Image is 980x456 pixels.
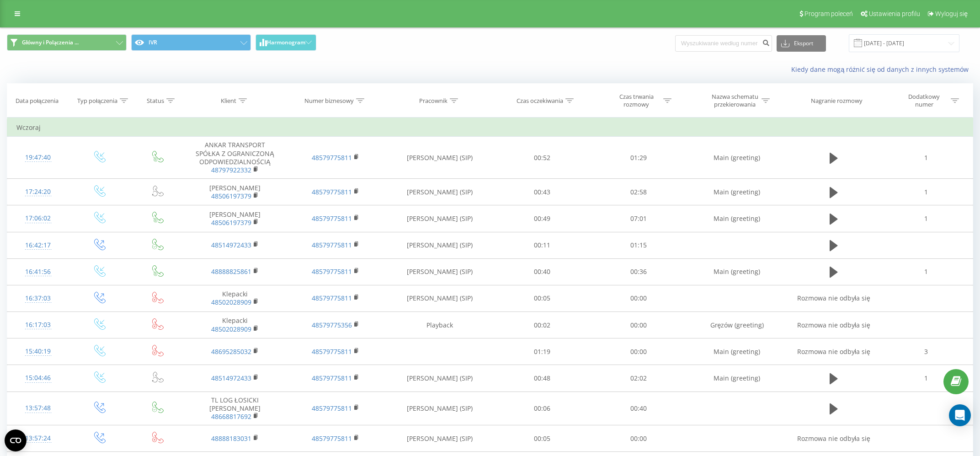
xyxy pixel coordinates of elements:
[256,34,316,51] button: Harmonogram
[949,404,971,426] div: Open Intercom Messenger
[211,218,251,227] a: 48506197379
[590,232,687,258] td: 01:15
[494,365,590,392] td: 00:48
[211,192,251,200] a: 48506197379
[211,267,251,276] a: 48888825861
[312,188,352,196] a: 48579775811
[494,137,590,179] td: 00:52
[935,10,968,17] span: Wyloguj się
[211,166,251,174] a: 48797922332
[312,321,352,329] a: 48579775356
[590,338,687,365] td: 00:00
[185,205,285,232] td: [PERSON_NAME]
[386,312,494,338] td: Playback
[185,285,285,311] td: Klepacki
[900,93,948,108] div: Dodatkowy numer
[16,149,60,166] div: 19:47:40
[687,205,788,232] td: Main (greeting)
[16,290,60,307] div: 16:37:03
[880,179,973,205] td: 1
[687,312,788,338] td: Gręzów (greeting)
[590,285,687,311] td: 00:00
[185,392,285,425] td: TL LOG ŁOSICKI [PERSON_NAME]
[5,429,27,451] button: Open CMP widget
[211,434,251,443] a: 48888183031
[7,34,127,51] button: Główny i Polączenia ...
[386,365,494,392] td: [PERSON_NAME] (SIP)
[16,399,60,417] div: 13:57:48
[185,179,285,205] td: [PERSON_NAME]
[494,312,590,338] td: 00:02
[312,153,352,162] a: 48579775811
[590,258,687,285] td: 00:36
[312,404,352,413] a: 48579775811
[494,338,590,365] td: 01:19
[494,425,590,452] td: 00:05
[811,97,863,105] div: Nagranie rozmowy
[687,338,788,365] td: Main (greeting)
[494,232,590,258] td: 00:11
[16,343,60,360] div: 15:40:19
[590,312,687,338] td: 00:00
[22,39,79,46] span: Główny i Polączenia ...
[494,392,590,425] td: 00:06
[797,434,870,443] span: Rozmowa nie odbyła się
[147,97,164,105] div: Status
[211,325,251,333] a: 48502028909
[211,241,251,249] a: 48514972433
[312,294,352,302] a: 48579775811
[16,429,60,447] div: 13:57:24
[797,294,870,302] span: Rozmowa nie odbyła się
[16,236,60,254] div: 16:42:17
[185,137,285,179] td: ANKAR TRANSPORT SPÓŁKA Z OGRANICZONĄ ODPOWIEDZIALNOŚCIĄ
[612,93,661,108] div: Czas trwania rozmowy
[880,258,973,285] td: 1
[211,298,251,306] a: 48502028909
[312,214,352,223] a: 48579775811
[590,137,687,179] td: 01:29
[386,425,494,452] td: [PERSON_NAME] (SIP)
[386,258,494,285] td: [PERSON_NAME] (SIP)
[312,434,352,443] a: 48579775811
[797,347,870,356] span: Rozmowa nie odbyła się
[687,137,788,179] td: Main (greeting)
[211,374,251,382] a: 48514972433
[880,365,973,392] td: 1
[16,316,60,334] div: 16:17:03
[880,338,973,365] td: 3
[312,267,352,276] a: 48579775811
[687,179,788,205] td: Main (greeting)
[687,365,788,392] td: Main (greeting)
[312,347,352,356] a: 48579775811
[267,39,305,46] span: Harmonogram
[869,10,920,17] span: Ustawienia profilu
[16,369,60,387] div: 15:04:46
[211,412,251,421] a: 48668817692
[675,35,772,52] input: Wyszukiwanie według numeru
[386,205,494,232] td: [PERSON_NAME] (SIP)
[590,365,687,392] td: 02:02
[880,205,973,232] td: 1
[77,97,117,105] div: Typ połączenia
[590,425,687,452] td: 00:00
[386,232,494,258] td: [PERSON_NAME] (SIP)
[687,258,788,285] td: Main (greeting)
[386,137,494,179] td: [PERSON_NAME] (SIP)
[312,374,352,382] a: 48579775811
[131,34,251,51] button: IVR
[494,179,590,205] td: 00:43
[185,312,285,338] td: Klepacki
[221,97,236,105] div: Klient
[419,97,447,105] div: Pracownik
[590,392,687,425] td: 00:40
[386,179,494,205] td: [PERSON_NAME] (SIP)
[791,65,973,74] a: Kiedy dane mogą różnić się od danych z innych systemów
[880,137,973,179] td: 1
[804,10,853,17] span: Program poleceń
[304,97,354,105] div: Numer biznesowy
[710,93,759,108] div: Nazwa schematu przekierowania
[386,392,494,425] td: [PERSON_NAME] (SIP)
[211,347,251,356] a: 48695285032
[16,97,59,105] div: Data połączenia
[386,285,494,311] td: [PERSON_NAME] (SIP)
